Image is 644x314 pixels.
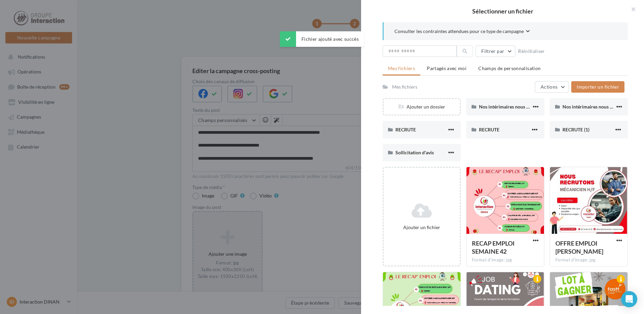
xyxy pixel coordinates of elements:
span: Nos intérimaires nous partagent leur [479,104,556,109]
button: Importer un fichier [571,81,624,93]
button: Consulter les contraintes attendues pour ce type de campagne [394,28,530,36]
div: Format d'image: jpg [555,257,622,263]
span: Partagés avec moi [427,65,466,71]
span: RECRUTE [479,127,500,132]
div: Ajouter un fichier [386,224,457,231]
span: Champs de personnalisation [478,65,541,71]
button: Actions [535,81,569,93]
div: Fichier ajouté avec succès [280,31,364,47]
div: Open Intercom Messenger [621,291,637,307]
span: RECAP EMPLOI SEMAINE 42 [472,240,515,255]
span: RECRUTE (1) [562,127,589,132]
button: Réinitialiser [515,47,548,55]
span: Mes fichiers [388,65,415,71]
div: Format d'image: jpg [472,257,539,263]
div: Mes fichiers [392,84,417,90]
span: Nos intérimaires nous partagent leur [562,104,639,109]
span: Actions [541,84,557,90]
h2: Sélectionner un fichier [372,8,633,14]
span: OFFRE EMPLOI MECANO [555,240,603,255]
span: RECRUTE [395,127,416,132]
button: Filtrer par [476,45,515,57]
div: Ajouter un dossier [384,103,460,110]
span: Importer un fichier [577,84,619,90]
span: Sollicitation d'avis [395,150,434,155]
span: Consulter les contraintes attendues pour ce type de campagne [394,28,524,35]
